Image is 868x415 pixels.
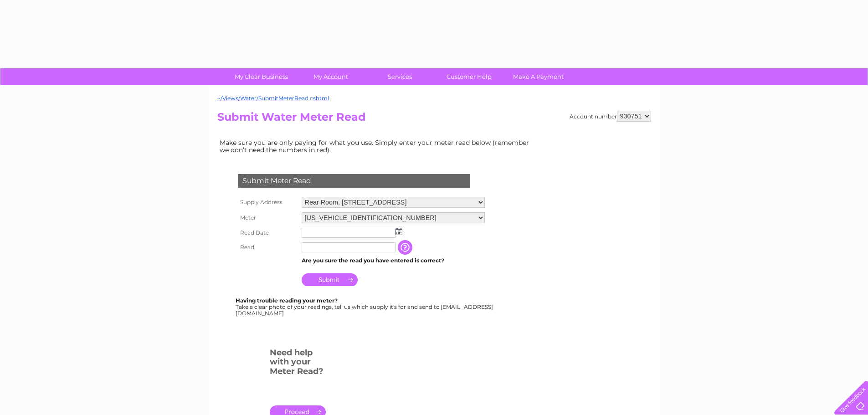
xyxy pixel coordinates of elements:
[501,68,576,85] a: Make A Payment
[398,240,414,255] input: Information
[236,225,299,240] th: Read Date
[302,273,358,286] input: Submit
[224,68,299,85] a: My Clear Business
[236,240,299,255] th: Read
[236,210,299,225] th: Meter
[238,174,470,188] div: Submit Meter Read
[362,68,437,85] a: Services
[395,228,402,235] img: ...
[270,346,326,381] h3: Need help with your Meter Read?
[293,68,368,85] a: My Account
[236,195,299,210] th: Supply Address
[431,68,507,85] a: Customer Help
[236,297,338,304] b: Having trouble reading your meter?
[570,111,651,122] div: Account number
[217,137,536,156] td: Make sure you are only paying for what you use. Simply enter your meter read below (remember we d...
[236,297,494,316] div: Take a clear photo of your readings, tell us which supply it's for and send to [EMAIL_ADDRESS][DO...
[217,95,329,102] a: ~/Views/Water/SubmitMeterRead.cshtml
[299,255,487,266] td: Are you sure the read you have entered is correct?
[217,111,651,128] h2: Submit Water Meter Read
